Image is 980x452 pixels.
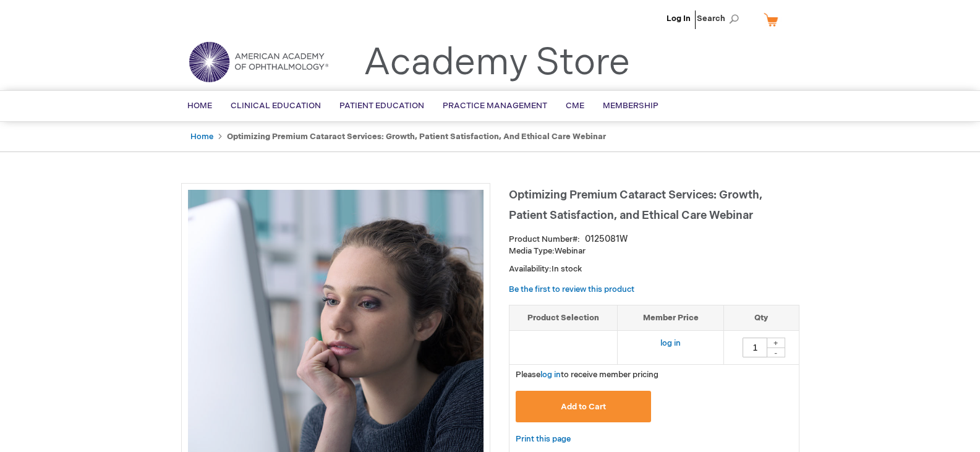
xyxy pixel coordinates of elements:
strong: Media Type: [509,246,555,256]
strong: Optimizing Premium Cataract Services: Growth, Patient Satisfaction, and Ethical Care Webinar [227,132,606,142]
span: Please to receive member pricing [516,370,658,380]
span: Home [187,101,212,111]
input: Qty [743,338,767,357]
th: Member Price [618,305,724,331]
div: + [767,338,785,348]
a: Log In [667,14,691,23]
span: Search [697,6,744,31]
button: Add to Cart [516,391,652,422]
div: - [767,348,785,357]
strong: Product Number [509,234,580,244]
p: Webinar [509,245,799,257]
span: In stock [552,264,582,274]
a: Print this page [516,432,571,447]
p: Availability: [509,263,799,275]
span: Practice Management [443,101,547,111]
a: log in [660,338,681,348]
span: Clinical Education [231,101,321,111]
span: Patient Education [339,101,424,111]
div: 0125081W [585,233,628,245]
span: Membership [603,101,658,111]
a: Academy Store [364,41,630,85]
span: CME [566,101,584,111]
th: Qty [724,305,799,331]
a: Be the first to review this product [509,284,634,294]
a: log in [540,370,561,380]
span: Optimizing Premium Cataract Services: Growth, Patient Satisfaction, and Ethical Care Webinar [509,189,762,222]
th: Product Selection [509,305,618,331]
span: Add to Cart [561,402,606,412]
a: Home [190,132,213,142]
